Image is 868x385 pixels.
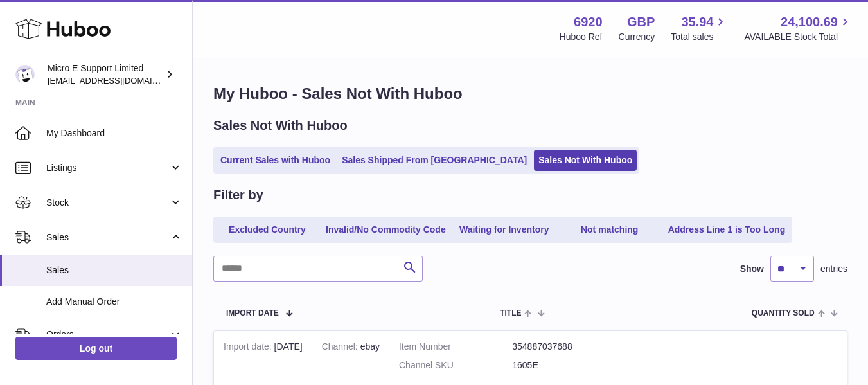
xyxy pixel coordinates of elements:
[820,263,847,275] span: entries
[781,13,838,31] span: 24,100.69
[512,359,625,372] dd: 1605E
[216,150,335,171] a: Current Sales with Huboo
[740,263,764,275] label: Show
[322,341,360,355] strong: Channel
[399,359,512,372] dt: Channel SKU
[627,13,655,31] strong: GBP
[46,162,169,174] span: Listings
[399,341,512,353] dt: Item Number
[681,13,713,31] span: 35.94
[752,309,815,318] span: Quantity Sold
[46,296,182,308] span: Add Manual Order
[619,31,655,43] div: Currency
[337,150,531,171] a: Sales Shipped From [GEOGRAPHIC_DATA]
[46,231,169,244] span: Sales
[15,65,35,84] img: contact@micropcsupport.com
[500,309,521,318] span: Title
[671,13,728,43] a: 35.94 Total sales
[574,13,603,31] strong: 6920
[322,341,380,353] div: ebay
[213,186,263,204] h2: Filter by
[534,150,637,171] a: Sales Not With Huboo
[453,219,556,240] a: Waiting for Inventory
[226,309,279,318] span: Import date
[213,84,847,104] h1: My Huboo - Sales Not With Huboo
[216,219,319,240] a: Excluded Country
[744,31,853,43] span: AVAILABLE Stock Total
[48,62,163,87] div: Micro E Support Limited
[321,219,450,240] a: Invalid/No Commodity Code
[46,197,169,209] span: Stock
[560,31,603,43] div: Huboo Ref
[15,337,177,360] a: Log out
[213,117,348,134] h2: Sales Not With Huboo
[664,219,790,240] a: Address Line 1 is Too Long
[48,75,189,85] span: [EMAIL_ADDRESS][DOMAIN_NAME]
[224,341,274,355] strong: Import date
[46,127,182,139] span: My Dashboard
[671,31,728,43] span: Total sales
[46,264,182,276] span: Sales
[558,219,661,240] a: Not matching
[512,341,625,353] dd: 354887037688
[744,13,853,43] a: 24,100.69 AVAILABLE Stock Total
[46,328,169,341] span: Orders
